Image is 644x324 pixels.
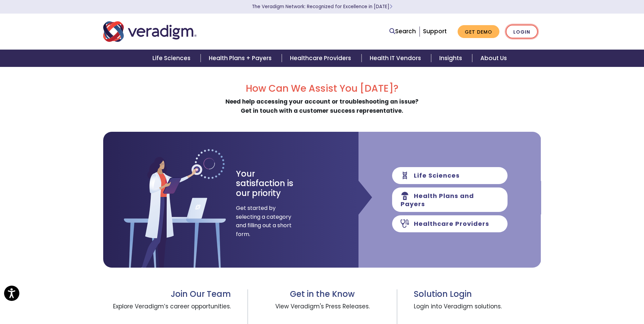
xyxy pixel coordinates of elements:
h3: Solution Login [414,289,541,299]
span: Get started by selecting a category and filling out a short form. [236,204,292,238]
a: The Veradigm Network: Recognized for Excellence in [DATE]Learn More [252,3,392,10]
a: Support [423,27,447,35]
h3: Join Our Team [103,289,231,299]
h2: How Can We Assist You [DATE]? [103,83,541,94]
h3: Your satisfaction is our priority [236,169,306,198]
a: Life Sciences [144,50,201,67]
span: Login into Veradigm solutions. [414,299,541,324]
a: Search [389,27,416,36]
span: View Veradigm's Press Releases. [264,299,380,324]
strong: Need help accessing your account or troubleshooting an issue? Get in touch with a customer succes... [225,97,419,115]
a: Health IT Vendors [362,50,431,67]
img: Veradigm logo [103,20,197,43]
a: Health Plans + Payers [201,50,282,67]
a: Get Demo [458,25,499,38]
h3: Get in the Know [264,289,380,299]
span: Explore Veradigm’s career opportunities. [103,299,231,324]
a: Insights [431,50,472,67]
a: Healthcare Providers [282,50,361,67]
span: Learn More [389,3,392,10]
a: About Us [472,50,515,67]
a: Login [506,25,538,39]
